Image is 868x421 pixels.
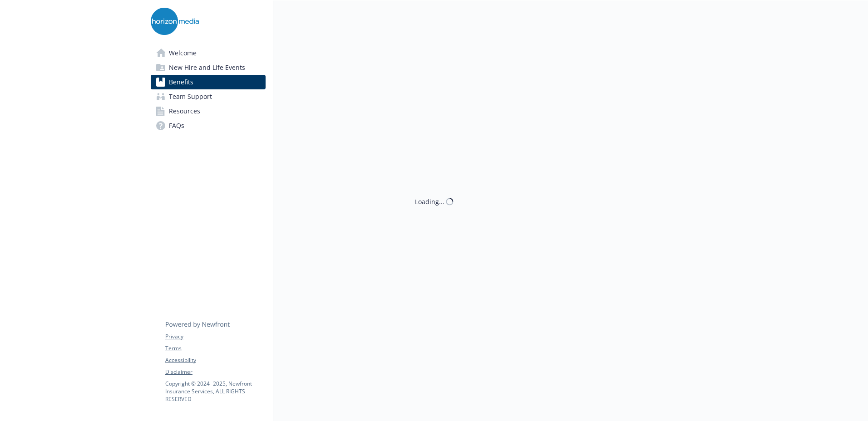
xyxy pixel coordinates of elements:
div: Loading... [415,197,444,206]
span: Welcome [169,46,197,60]
span: FAQs [169,118,184,133]
span: Benefits [169,75,193,89]
a: Disclaimer [165,368,265,376]
a: Terms [165,344,265,352]
span: Resources [169,104,200,118]
p: Copyright © 2024 - 2025 , Newfront Insurance Services, ALL RIGHTS RESERVED [165,380,265,403]
a: Privacy [165,333,265,341]
a: Resources [151,104,266,118]
a: FAQs [151,118,266,133]
span: New Hire and Life Events [169,60,245,75]
a: Accessibility [165,356,265,364]
a: Team Support [151,89,266,104]
span: Team Support [169,89,212,104]
a: Benefits [151,75,266,89]
a: New Hire and Life Events [151,60,266,75]
a: Welcome [151,46,266,60]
